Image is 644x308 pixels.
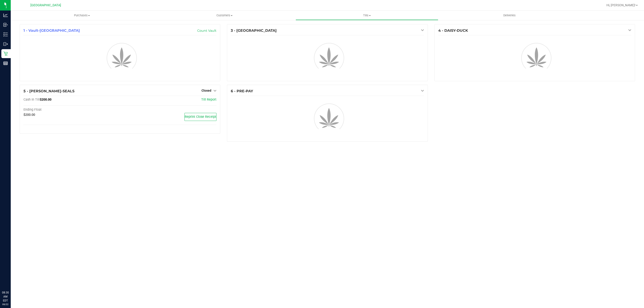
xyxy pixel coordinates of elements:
span: Tills [296,13,438,17]
a: Customers [153,11,296,20]
a: Tills [296,11,438,20]
span: [GEOGRAPHIC_DATA] [30,3,61,7]
inline-svg: Analytics [3,13,8,17]
span: 3 - [GEOGRAPHIC_DATA] [231,28,277,33]
span: $200.00 [40,98,51,101]
inline-svg: Inbound [3,23,8,27]
span: Cash In Till [23,98,40,101]
span: Deliveries [497,13,522,17]
inline-svg: Inventory [3,32,8,37]
span: $200.00 [23,113,35,117]
a: Till Report [201,98,216,101]
inline-svg: Retail [3,51,8,56]
span: 6 - PRE-PAY [231,89,253,93]
span: Reprint Close Receipt [185,115,216,119]
span: 1 - Vault-[GEOGRAPHIC_DATA] [23,28,80,33]
span: Closed [201,89,211,92]
a: Deliveries [438,11,581,20]
inline-svg: Reports [3,61,8,65]
p: 08/22 [2,303,9,306]
span: Hi, [PERSON_NAME]! [606,3,636,7]
div: Ending Float [23,108,120,112]
p: 08:30 AM EDT [2,291,9,303]
button: Reprint Close Receipt [184,113,216,121]
span: 4 - DAISY-DUCK [438,28,468,33]
a: Count Vault [197,29,216,33]
inline-svg: Outbound [3,42,8,46]
span: Purchases [11,13,153,17]
span: 5 - [PERSON_NAME]-SEALS [23,89,74,93]
a: Purchases [11,11,153,20]
span: Customers [153,13,295,17]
